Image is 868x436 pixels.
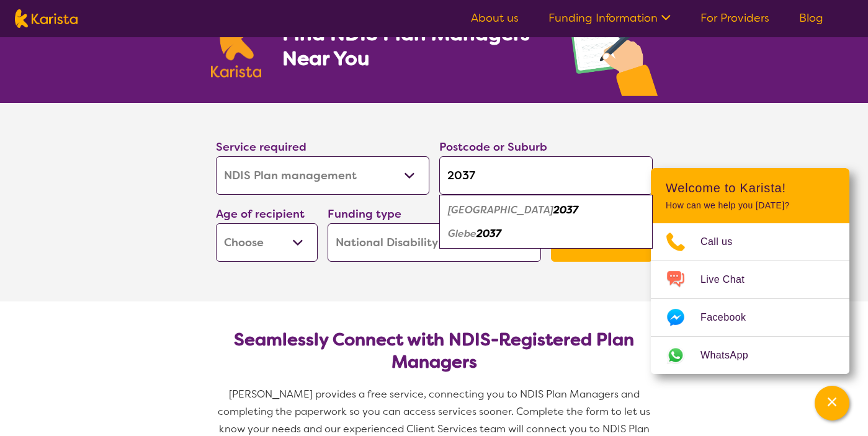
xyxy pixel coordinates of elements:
a: Funding Information [548,11,671,25]
img: Karista logo [15,9,78,28]
h2: Seamlessly Connect with NDIS-Registered Plan Managers [226,329,643,373]
em: [GEOGRAPHIC_DATA] [448,203,553,216]
img: Karista logo [211,11,262,78]
span: WhatsApp [700,346,763,365]
a: Web link opens in a new tab. [651,337,849,374]
h1: Find NDIS Plan Managers Near You [282,21,542,71]
label: Funding type [328,207,401,221]
div: Channel Menu [651,168,849,374]
label: Service required [216,140,306,154]
ul: Choose channel [651,223,849,374]
label: Postcode or Suburb [439,140,547,154]
a: About us [471,11,519,25]
button: Channel Menu [815,386,849,420]
label: Age of recipient [216,207,305,221]
span: Call us [700,233,748,251]
em: 2037 [477,227,501,240]
p: How can we help you [DATE]? [666,200,834,211]
span: Live Chat [700,270,759,289]
div: Glebe 2037 [445,222,647,246]
div: Forest Lodge 2037 [445,198,647,222]
input: Type [439,156,653,195]
a: For Providers [700,11,769,25]
h2: Welcome to Karista! [666,180,834,195]
a: Blog [799,11,823,25]
em: Glebe [448,227,477,240]
span: Facebook [700,308,761,327]
em: 2037 [553,203,578,216]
